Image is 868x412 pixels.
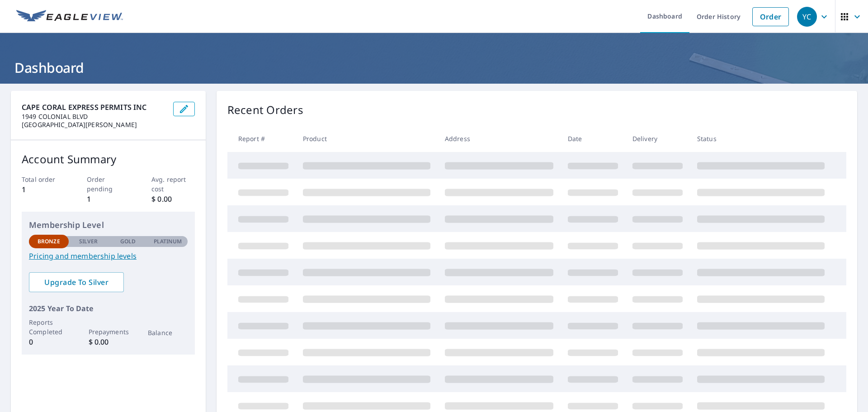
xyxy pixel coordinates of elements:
p: $ 0.00 [151,194,195,204]
p: Balance [148,328,188,337]
p: Account Summary [22,151,195,167]
img: EV Logo [16,10,123,24]
p: $ 0.00 [89,336,128,347]
p: Prepayments [89,327,128,336]
th: Address [438,125,561,152]
h1: Dashboard [11,58,857,77]
p: [GEOGRAPHIC_DATA][PERSON_NAME] [22,121,166,129]
a: Upgrade To Silver [29,272,124,292]
p: 2025 Year To Date [29,303,188,314]
th: Delivery [625,125,690,152]
div: YC [797,7,817,27]
span: Upgrade To Silver [36,277,117,287]
a: Order [752,7,789,26]
th: Status [690,125,832,152]
p: Gold [120,237,136,246]
p: CAPE CORAL EXPRESS PERMITS INC [22,102,166,113]
p: Bronze [38,237,60,246]
p: 1949 COLONIAL BLVD [22,113,166,121]
p: Order pending [87,175,130,194]
p: Avg. report cost [151,175,195,194]
th: Date [561,125,625,152]
th: Product [296,125,438,152]
p: 0 [29,336,69,347]
a: Pricing and membership levels [29,251,188,261]
p: 1 [87,194,130,204]
p: Recent Orders [227,102,303,118]
p: Platinum [154,237,182,246]
p: Membership Level [29,219,188,231]
p: Total order [22,175,65,184]
p: Silver [79,237,98,246]
p: 1 [22,184,65,195]
p: Reports Completed [29,317,69,336]
th: Report # [227,125,296,152]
